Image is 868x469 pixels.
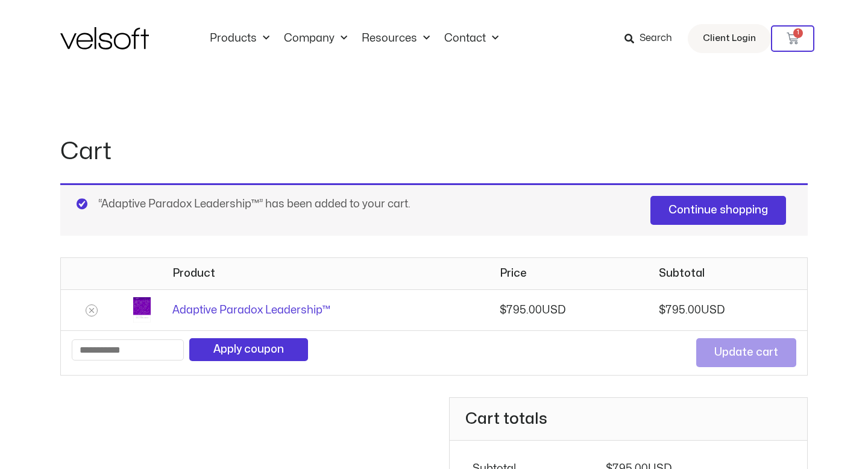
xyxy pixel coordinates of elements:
th: Subtotal [648,258,807,289]
img: Adaptive Paradox Leadership™ [133,297,151,323]
h1: Cart [60,135,808,169]
span: 1 [793,28,803,38]
a: Client Login [688,24,771,53]
th: Price [489,258,648,289]
a: Search [624,28,681,49]
bdi: 795.00 [500,305,542,315]
bdi: 795.00 [659,305,701,315]
th: Product [162,258,489,289]
button: Update cart [696,338,796,367]
a: ProductsMenu Toggle [203,32,277,45]
span: $ [659,305,665,315]
div: “Adaptive Paradox Leadership™” has been added to your cart. [60,183,808,236]
a: Remove Adaptive Paradox Leadership™ from cart [86,304,98,316]
a: ResourcesMenu Toggle [354,32,437,45]
a: CompanyMenu Toggle [277,32,354,45]
nav: Menu [203,32,506,45]
span: Search [640,31,672,46]
button: Apply coupon [189,338,308,361]
a: Adaptive Paradox Leadership™ [172,305,330,315]
a: 1 [771,25,814,52]
img: Velsoft Training Materials [60,27,149,49]
a: Continue shopping [650,196,786,225]
span: Client Login [703,31,756,46]
h2: Cart totals [450,398,807,441]
a: ContactMenu Toggle [437,32,506,45]
span: $ [500,305,506,315]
